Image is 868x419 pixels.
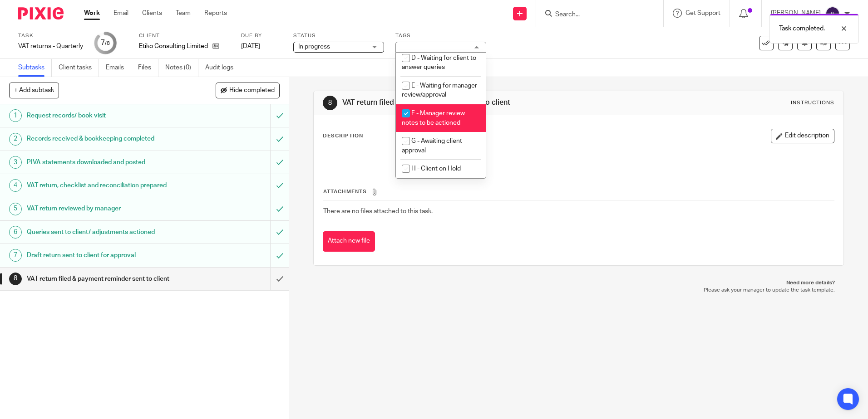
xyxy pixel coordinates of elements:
[9,156,22,169] div: 3
[791,99,834,107] div: Instructions
[105,41,110,46] small: /8
[9,249,22,262] div: 7
[9,203,22,215] div: 5
[402,138,462,154] span: G - Awaiting client approval
[18,32,83,39] label: Task
[165,59,198,77] a: Notes (0)
[27,109,183,122] h1: Request records/ book visit
[27,156,183,169] h1: PIVA statements downloaded and posted
[176,9,191,18] a: Team
[402,110,465,126] span: F - Manager review notes to be actioned
[216,83,280,98] button: Hide completed
[205,59,240,77] a: Audit logs
[9,109,22,122] div: 1
[27,272,183,286] h1: VAT return filed & payment reminder sent to client
[293,32,384,39] label: Status
[139,42,208,51] p: Etiko Consulting Limited
[27,202,183,215] h1: VAT return reviewed by manager
[825,6,840,21] img: svg%3E
[9,83,59,98] button: + Add subtask
[27,179,183,192] h1: VAT return, checklist and reconciliation prepared
[113,9,128,18] a: Email
[322,279,834,287] p: Need more details?
[18,59,52,77] a: Subtasks
[395,32,486,39] label: Tags
[771,129,834,143] button: Edit description
[402,83,477,98] span: E - Waiting for manager review/approval
[9,179,22,192] div: 4
[298,44,330,50] span: In progress
[84,9,100,18] a: Work
[402,55,476,71] span: D - Waiting for client to answer queries
[229,87,275,94] span: Hide completed
[9,133,22,146] div: 2
[27,225,183,239] h1: Queries sent to client/ adjustments actioned
[323,231,375,252] button: Attach new file
[106,59,131,77] a: Emails
[59,59,99,77] a: Client tasks
[204,9,227,18] a: Reports
[139,32,230,39] label: Client
[241,43,260,49] span: [DATE]
[27,132,183,146] h1: Records received & bookkeeping completed
[342,98,598,107] h1: VAT return filed & payment reminder sent to client
[323,132,363,140] p: Description
[9,273,22,285] div: 8
[142,9,162,18] a: Clients
[323,208,433,214] span: There are no files attached to this task.
[138,59,158,77] a: Files
[18,42,83,51] div: VAT returns - Quarterly
[27,248,183,262] h1: Draft return sent to client for approval
[411,166,461,172] span: H - Client on Hold
[18,7,64,19] img: Pixie
[101,38,110,48] div: 7
[322,287,834,294] p: Please ask your manager to update the task template.
[9,226,22,239] div: 6
[323,96,337,110] div: 8
[323,189,367,194] span: Attachments
[779,24,825,33] p: Task completed.
[241,32,282,39] label: Due by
